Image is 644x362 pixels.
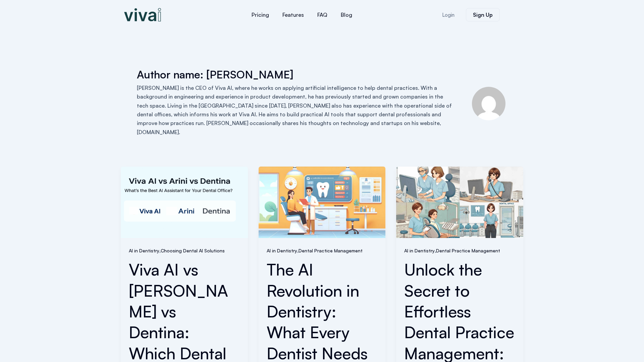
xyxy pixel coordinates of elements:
img: Viva AI vs Arini vs Dentina [121,167,248,238]
a: Choosing Dental AI Solutions [161,248,225,253]
a: AI in Dentistry [404,248,435,253]
span: , [129,246,240,255]
a: Sign Up [466,8,500,21]
a: AI in Dentistry [267,248,297,253]
a: Login [434,8,463,21]
span: , [404,246,515,255]
a: Dental Practice Management [299,248,363,253]
a: Read: Unlock the Secret to Effortless Dental Practice Management: Discover How Dental AI Receptio... [396,198,523,205]
a: Blog [334,7,359,23]
span: Login [442,12,454,17]
a: AI in Dentistry [129,248,159,253]
a: Features [276,7,311,23]
a: FAQ [311,7,334,23]
a: Read: The AI Revolution in Dentistry: What Every Dentist Needs to Know Now! [259,198,386,205]
span: Sign Up [473,12,493,17]
a: Dental Practice Management [436,248,500,253]
span: , [267,246,378,255]
p: [PERSON_NAME] is the CEO of Viva AI, where he works on applying artificial intelligence to help d... [137,83,453,136]
nav: Menu [205,7,399,23]
a: Read: Viva AI vs Arini vs Dentina: Which Dental AI Assistant Is Right for Your Office? [121,198,248,205]
h1: Author name: [PERSON_NAME] [137,67,453,82]
a: Pricing [245,7,276,23]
